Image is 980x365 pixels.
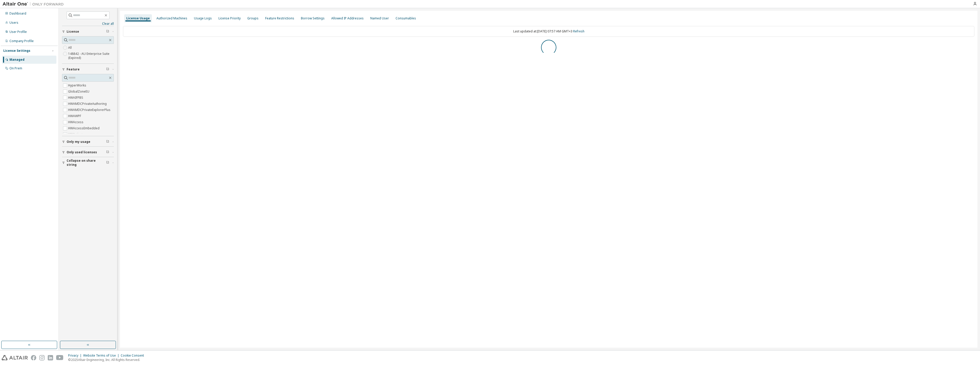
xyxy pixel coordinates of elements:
span: Clear filter [106,67,109,71]
span: License [67,30,79,34]
div: Groups [247,16,259,20]
img: instagram.svg [39,355,45,360]
p: © 2025 Altair Engineering, Inc. All Rights Reserved. [68,358,147,362]
span: Feature [67,67,80,71]
div: Named User [370,16,389,20]
div: Allowed IP Addresses [331,16,364,20]
div: Borrow Settings [301,16,325,20]
button: License [62,26,114,37]
img: facebook.svg [31,355,36,360]
img: linkedin.svg [48,355,53,360]
button: Only my usage [62,136,114,147]
div: Managed [9,58,24,62]
div: Consumables [396,16,416,20]
div: Cookie Consent [121,354,147,358]
img: youtube.svg [56,355,64,360]
label: HWAIFPBS [68,95,84,101]
div: Users [9,21,18,25]
label: HWActivate [68,131,85,137]
span: Clear filter [106,140,109,144]
label: All [68,45,73,51]
span: Collapse on share string [67,159,106,167]
img: altair_logo.svg [2,355,28,360]
div: Dashboard [9,11,26,16]
span: Clear filter [106,30,109,34]
button: Collapse on share string [62,157,114,168]
label: HWAccess [68,119,84,125]
span: Only my usage [67,140,90,144]
div: Company Profile [9,39,34,43]
div: Authorized Machines [156,16,187,20]
label: HWAMDCPrivateAuthoring [68,101,108,107]
div: User Profile [9,30,27,34]
a: Refresh [573,29,584,33]
div: License Priority [218,16,241,20]
label: HWAccessEmbedded [68,125,101,131]
div: Usage Logs [194,16,212,20]
div: Feature Restrictions [265,16,294,20]
label: 148842 - AU Enterprise Suite (Expired) [68,51,114,61]
div: License Settings [3,49,30,53]
button: Only used licenses [62,147,114,158]
img: Altair One [3,2,66,7]
span: Clear filter [106,150,109,154]
label: HWAMDCPrivateExplorerPlus [68,107,112,113]
button: Feature [62,64,114,75]
div: Last updated at: [DATE] 07:57 AM GMT+3 [123,26,974,37]
a: Clear all [62,22,114,26]
div: Privacy [68,354,83,358]
div: License Usage [126,16,150,20]
div: On Prem [9,66,22,70]
label: GlobalZoneEU [68,89,90,95]
span: Only used licenses [67,150,97,154]
div: Website Terms of Use [83,354,121,358]
label: HWAWPF [68,113,82,119]
label: HyperWorks [68,82,87,89]
span: Clear filter [106,161,109,165]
